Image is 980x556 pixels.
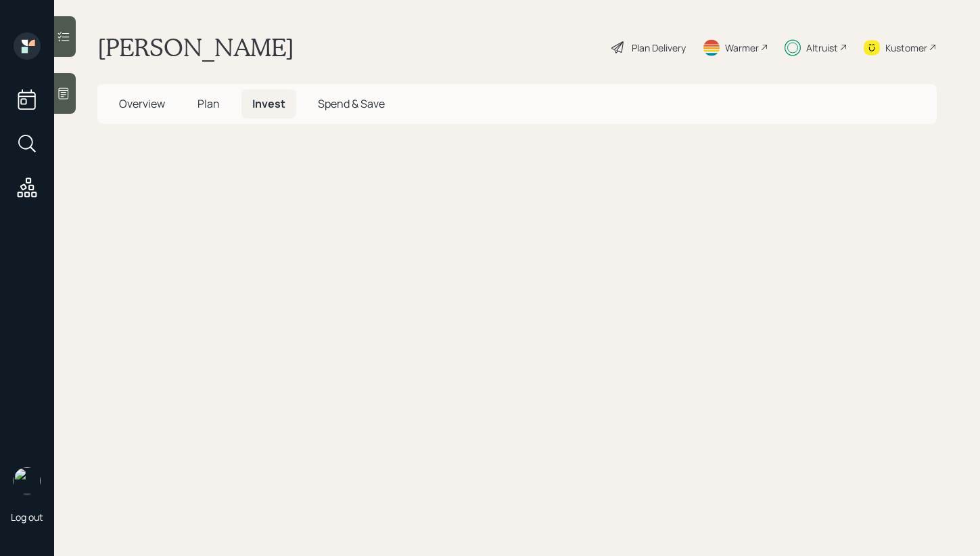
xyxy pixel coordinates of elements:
[197,96,220,111] span: Plan
[806,41,838,55] div: Altruist
[725,41,759,55] div: Warmer
[11,511,43,523] div: Log out
[252,96,285,111] span: Invest
[632,41,686,55] div: Plan Delivery
[885,41,927,55] div: Kustomer
[318,96,385,111] span: Spend & Save
[119,96,165,111] span: Overview
[14,467,41,494] img: retirable_logo.png
[97,33,294,62] h1: [PERSON_NAME]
